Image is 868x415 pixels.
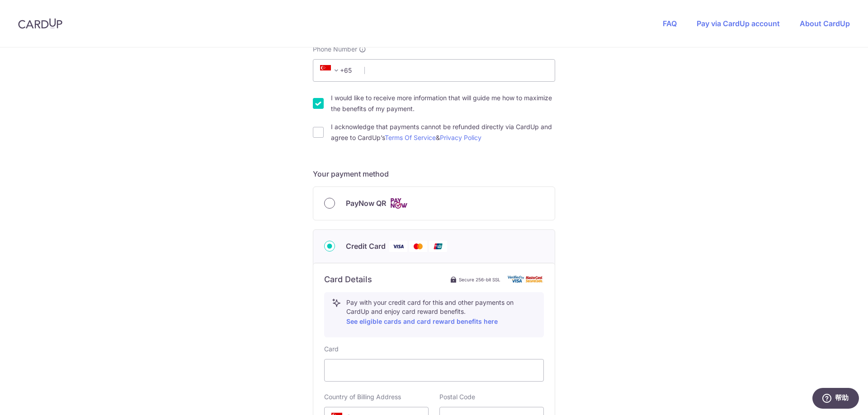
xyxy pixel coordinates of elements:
span: PayNow QR [346,198,386,209]
a: See eligible cards and card reward benefits here [346,317,498,325]
a: Pay via CardUp account [697,19,780,28]
a: FAQ [663,19,677,28]
span: Secure 256-bit SSL [459,276,500,283]
label: I would like to receive more information that will guide me how to maximize the benefits of my pa... [331,93,555,114]
p: Pay with your credit card for this and other payments on CardUp and enjoy card reward benefits. [346,298,536,327]
div: PayNow QR Cards logo [324,198,544,209]
h5: Your payment method [313,168,555,179]
img: Cards logo [390,198,408,209]
span: Credit Card [346,241,386,252]
iframe: 打开一个小组件，您可以在其中找到更多信息 [812,388,859,410]
h6: Card Details [324,274,372,285]
img: CardUp [18,18,62,29]
iframe: Secure card payment input frame [332,365,536,376]
label: Postal Code [439,392,475,401]
img: Mastercard [409,241,427,252]
span: +65 [320,65,342,76]
a: About CardUp [800,19,850,28]
label: I acknowledge that payments cannot be refunded directly via CardUp and agree to CardUp’s & [331,121,555,143]
a: Privacy Policy [440,134,481,141]
div: Credit Card Visa Mastercard Union Pay [324,241,544,252]
label: Country of Billing Address [324,392,401,401]
img: Visa [389,241,407,252]
span: +65 [317,65,358,76]
span: Phone Number [313,45,357,54]
img: Union Pay [429,241,447,252]
a: Terms Of Service [385,134,436,141]
img: card secure [508,275,544,283]
label: Card [324,345,339,354]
